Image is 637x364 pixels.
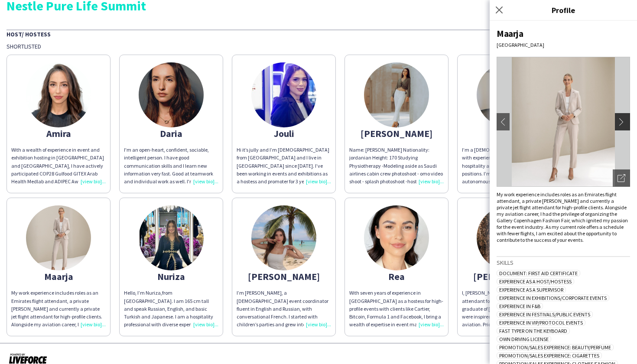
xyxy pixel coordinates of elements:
[6,29,630,38] div: Host/ Hostess
[11,130,106,137] div: Amira
[497,191,630,243] div: My work experience includes roles as an Emirates flight attendant, a private [PERSON_NAME] and cu...
[11,146,106,185] div: With a wealth of experience in event and exhibition hosting in [GEOGRAPHIC_DATA] and [GEOGRAPHIC_...
[462,146,556,185] div: I’m a [DEMOGRAPHIC_DATA] Georgian with experience working in numerous hospitality and client faci...
[497,259,630,266] h3: Skills
[462,130,556,137] div: Keti
[497,352,602,359] span: Promotion/Sales Experience: Cigarettes
[497,319,585,326] span: Experience in VIP/Protocol Events
[349,273,444,280] div: Rea
[364,62,429,127] img: thumb-ed099fa7-420b-4e7e-a244-c78868f51d91.jpg
[237,146,331,185] div: Hi it’s jully and I’m [DEMOGRAPHIC_DATA] from [GEOGRAPHIC_DATA] and I live in [GEOGRAPHIC_DATA] s...
[6,42,630,50] div: Shortlisted
[124,130,218,137] div: Daria
[349,130,444,137] div: [PERSON_NAME]
[462,289,556,328] div: I, [PERSON_NAME] is formerly a flight attendant for Emirates Airlines. A proud graduate of [GEOGR...
[237,273,331,280] div: [PERSON_NAME]
[497,336,551,342] span: Own Driving License
[237,289,331,328] div: I’m [PERSON_NAME], a [DEMOGRAPHIC_DATA] event coordinator fluent in English and Russian, with con...
[497,28,630,39] div: Maarja
[497,57,630,187] img: Crew avatar or photo
[349,146,444,185] div: Name: [PERSON_NAME] Nationality: jordanian Height: 170 Studying Physiotherapy -Modeling aside as ...
[497,270,580,276] span: Document: First Aid Certificate
[497,42,630,48] div: [GEOGRAPHIC_DATA]
[124,289,218,328] div: Hello, I’m Nuriza,from [GEOGRAPHIC_DATA]. I am 165 cm tall and speak Russian, English, and basic ...
[11,289,106,328] div: My work experience includes roles as an Emirates flight attendant, a private [PERSON_NAME] and cu...
[139,205,204,270] img: thumb-662663ac8a79d.png
[364,205,429,270] img: thumb-8378dd9b-9fe5-4f27-a785-a8afdcbe3a4b.jpg
[497,303,543,309] span: Experience in F&B
[26,62,91,127] img: thumb-6582a0cdb5742.jpeg
[497,278,574,285] span: Experience as a Host/Hostess
[237,130,331,137] div: Jouli
[477,205,542,270] img: thumb-8153b311-7d44-4e1d-afb8-8fd4f1f56fe2.jpg
[477,62,542,127] img: thumb-bb5d36cb-dfbe-4f67-92b6-7397ff9cae96.jpg
[26,205,91,270] img: thumb-52037ed3-06cc-4267-8916-2e317a7ccf61.jpg
[490,4,637,16] h3: Profile
[497,328,570,334] span: Fast Typer on the Keyboard
[497,295,609,301] span: Experience in Exhibitions/Corporate Events
[349,289,444,328] div: With seven years of experience in [GEOGRAPHIC_DATA] as a hostess for high-profile events with cli...
[497,311,593,318] span: Experience in Festivals/Public Events
[251,205,316,270] img: thumb-668bd5b8d56f9.jpeg
[497,344,614,351] span: Promotion/Sales Experience: Beauty/Perfume
[11,273,106,280] div: Maarja
[497,286,566,293] span: Experience as a Supervisor
[251,62,316,127] img: thumb-67fcbe4ad7804.jpeg
[124,273,218,280] div: Nuriza
[462,273,556,280] div: [PERSON_NAME]
[139,62,204,127] img: thumb-a3aa1708-8b7e-4678-bafe-798ea0816525.jpg
[613,169,630,187] div: Open photos pop-in
[124,146,218,185] div: I'm an open-heart, confident, sociable, intelligent person. I have good communication skills and ...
